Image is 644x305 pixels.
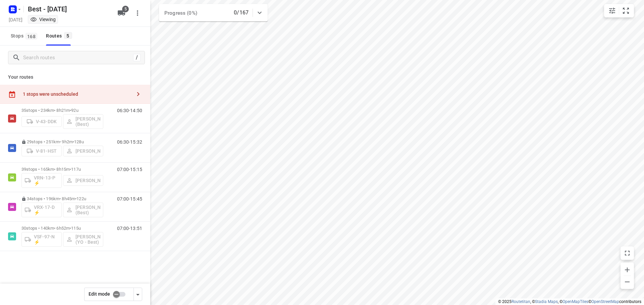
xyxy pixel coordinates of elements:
div: Progress (0%)0/167 [159,4,268,21]
div: You are currently in view mode. To make any changes, go to edit project. [30,16,56,23]
div: 1 stops were unscheduled [23,91,131,97]
span: 115u [71,226,81,231]
span: 168 [25,33,37,40]
span: Edit mode [89,291,110,297]
a: OpenMapTiles [562,299,588,304]
span: 122u [76,196,86,201]
p: 39 stops • 165km • 8h15m [21,167,103,172]
span: • [70,167,71,172]
button: Map settings [605,4,619,17]
span: 117u [71,167,81,172]
input: Search routes [23,53,133,63]
button: 5 [115,6,128,20]
div: small contained button group [604,4,634,17]
a: Stadia Maps [535,299,558,304]
p: 06:30-15:32 [117,139,142,145]
span: 5 [122,6,129,12]
p: 07:00-13:51 [117,226,142,231]
span: 128u [74,139,84,144]
span: • [70,226,71,231]
p: 29 stops • 251km • 9h2m [21,139,103,144]
div: Routes [46,32,74,40]
a: Routetitan [512,299,530,304]
a: OpenStreetMap [591,299,619,304]
p: 30 stops • 140km • 6h52m [21,226,103,231]
span: Stops [11,32,39,40]
p: 06:30-14:50 [117,108,142,113]
span: • [73,139,74,144]
span: 92u [71,108,78,113]
span: • [70,108,71,113]
li: © 2025 , © , © © contributors [498,299,641,304]
p: 35 stops • 234km • 8h21m [21,108,103,113]
div: Driver app settings [134,290,142,298]
p: 34 stops • 196km • 8h45m [21,196,103,201]
p: Your routes [8,74,142,81]
button: More [131,6,144,20]
span: • [75,196,76,201]
p: 0/167 [234,9,249,17]
p: 07:00-15:45 [117,196,142,202]
p: 07:00-15:15 [117,167,142,172]
div: / [133,54,141,61]
button: Fit zoom [619,4,633,17]
span: Progress (0%) [164,10,197,16]
span: 5 [64,32,72,39]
